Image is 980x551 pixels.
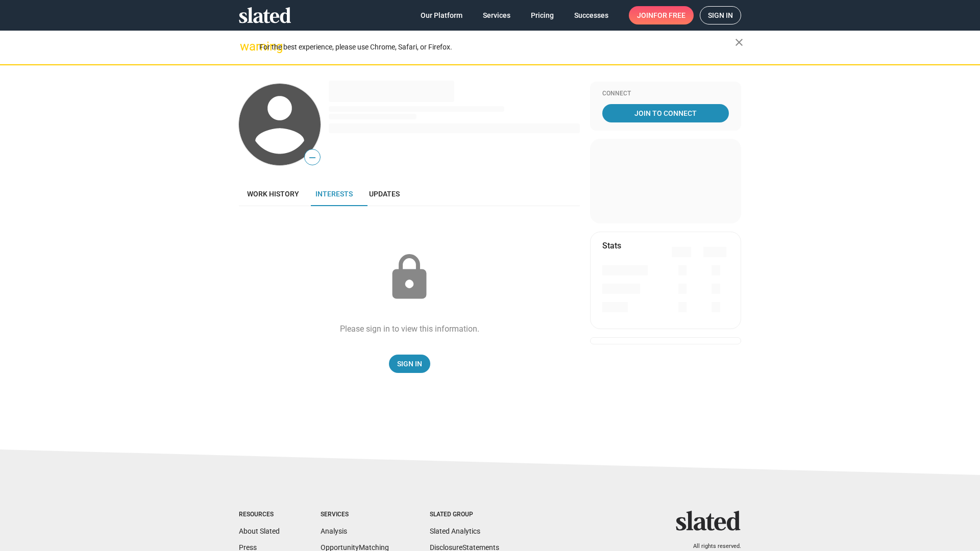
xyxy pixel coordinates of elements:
[321,511,389,519] div: Services
[430,527,480,535] a: Slated Analytics
[602,104,729,122] a: Join To Connect
[239,182,307,206] a: Work history
[307,182,361,206] a: Interests
[389,355,430,373] a: Sign In
[397,355,422,373] span: Sign In
[475,6,519,24] a: Services
[483,6,510,24] span: Services
[629,6,694,24] a: Joinfor free
[340,323,479,334] div: Please sign in to view this information.
[604,104,727,122] span: Join To Connect
[653,6,685,24] span: for free
[430,511,499,519] div: Slated Group
[239,511,280,519] div: Resources
[531,6,554,24] span: Pricing
[321,527,347,535] a: Analysis
[315,190,353,198] span: Interests
[733,36,745,48] mat-icon: close
[602,90,729,98] div: Connect
[239,527,280,535] a: About Slated
[259,40,735,54] div: For the best experience, please use Chrome, Safari, or Firefox.
[361,182,408,206] a: Updates
[637,6,685,24] span: Join
[602,240,621,251] mat-card-title: Stats
[708,7,733,24] span: Sign in
[421,6,462,24] span: Our Platform
[574,6,608,24] span: Successes
[700,6,741,24] a: Sign in
[369,190,400,198] span: Updates
[305,151,320,164] span: —
[247,190,299,198] span: Work history
[240,40,252,53] mat-icon: warning
[384,252,435,303] mat-icon: lock
[523,6,562,24] a: Pricing
[412,6,471,24] a: Our Platform
[566,6,617,24] a: Successes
